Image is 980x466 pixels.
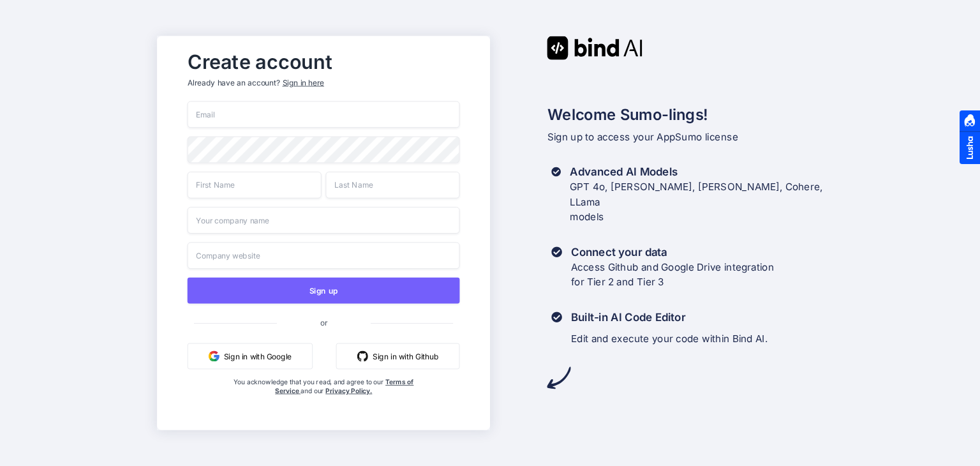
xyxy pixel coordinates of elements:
p: GPT 4o, [PERSON_NAME], [PERSON_NAME], Cohere, LLama models [570,179,824,225]
div: You acknowledge that you read, and agree to our and our [233,378,415,421]
img: github [357,350,368,361]
a: Privacy Policy. [325,387,372,395]
h3: Built-in AI Code Editor [571,310,768,325]
input: Your company name [187,207,459,234]
p: Sign up to access your AppSumo license [547,130,823,145]
button: Sign in with Google [187,343,312,370]
a: Terms of Service [275,378,413,395]
h2: Create account [187,54,459,71]
img: google [209,350,219,361]
img: Bind AI logo [547,36,642,59]
button: Sign up [187,278,459,304]
button: Sign in with Github [336,343,460,370]
p: Already have an account? [187,77,459,88]
h2: Welcome Sumo-lings! [547,103,823,126]
input: Company website [187,242,459,269]
p: Edit and execute your code within Bind AI. [571,331,768,347]
input: First Name [187,172,321,199]
span: or [276,309,370,336]
input: Email [187,101,459,128]
div: Sign in here [282,77,323,88]
input: Last Name [325,172,459,199]
img: arrow [547,366,570,389]
h3: Connect your data [571,244,774,260]
p: Access Github and Google Drive integration for Tier 2 and Tier 3 [571,260,774,290]
h3: Advanced AI Models [570,164,824,179]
